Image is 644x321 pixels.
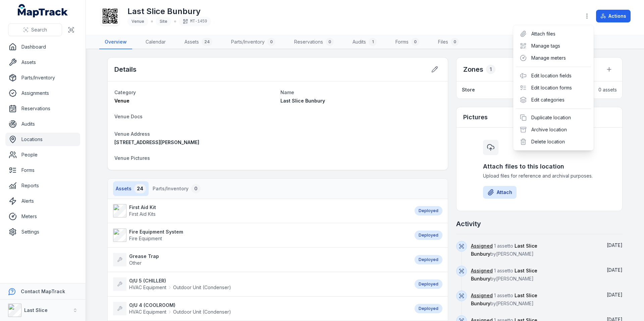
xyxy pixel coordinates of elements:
[516,28,591,40] div: Attach files
[516,124,591,136] div: Archive location
[516,40,591,52] div: Manage tags
[516,136,591,148] div: Delete location
[516,94,591,106] div: Edit categories
[516,112,591,124] div: Duplicate location
[516,70,591,82] div: Edit location fields
[516,52,591,64] div: Manage meters
[516,82,591,94] div: Edit location forms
